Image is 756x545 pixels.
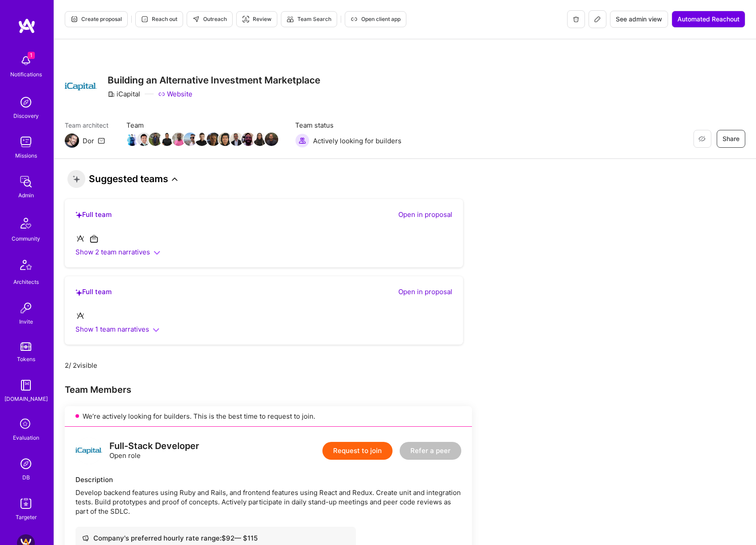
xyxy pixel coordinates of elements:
[71,15,122,23] span: Create proposal
[242,132,254,147] a: Team Member Avatar
[4,394,48,404] div: [DOMAIN_NAME]
[141,15,177,23] span: Reach out
[219,132,231,147] a: Team Member Avatar
[16,512,37,522] div: Targeter
[266,132,277,147] a: Team Member Avatar
[351,15,401,23] span: Open client app
[265,133,278,146] img: Team Member Avatar
[677,15,739,24] span: Automated Reachout
[161,132,173,147] a: Team Member Avatar
[83,136,94,146] div: Dor
[15,256,37,277] img: Architects
[21,342,31,351] img: tokens
[13,277,39,287] div: Architects
[15,212,37,234] img: Community
[17,52,35,70] img: bell
[295,121,401,130] span: Team status
[672,11,745,28] button: Automated Reachout
[135,11,183,27] button: Reach out
[322,442,393,460] button: Request to join
[65,406,472,427] div: We’re actively looking for builders. This is the best time to request to join.
[18,191,34,200] div: Admin
[75,212,82,218] i: icon StarsPurple
[616,15,662,24] span: See admin view
[89,234,100,244] i: icon WorkConnection
[17,376,35,394] img: guide book
[17,93,35,111] img: discovery
[67,170,178,188] h3: Suggested teams
[160,133,174,146] img: Team Member Avatar
[65,170,180,199] button: Suggested teams
[108,75,320,86] h3: Building an Alternative Investment Marketplace
[184,132,196,147] a: Team Member Avatar
[65,133,79,148] img: Team Architect
[75,289,82,296] i: icon StarsPurple
[400,442,461,460] button: Refer a peer
[75,234,86,244] i: icon ATeamGray
[22,473,30,482] div: DB
[65,384,472,395] div: Team Members
[242,133,255,146] img: Team Member Avatar
[158,89,192,99] a: Website
[10,70,42,79] div: Notifications
[108,89,140,99] div: iCapital
[196,132,208,147] a: Team Member Avatar
[723,134,739,143] span: Share
[65,361,97,370] p: 2 / 2 visible
[253,133,267,146] img: Team Member Avatar
[398,210,452,219] button: Open in proposal
[150,132,161,147] a: Team Member Avatar
[231,132,242,147] a: Team Member Avatar
[98,137,105,144] i: icon Mail
[207,133,220,146] img: Team Member Avatar
[698,135,706,142] i: icon EyeClosed
[17,495,35,512] img: Skill Targeter
[137,133,150,146] img: Team Member Avatar
[13,111,39,121] div: Discovery
[71,16,78,23] i: icon Proposal
[18,18,36,34] img: logo
[192,15,227,23] span: Outreach
[109,441,199,460] div: Open role
[75,210,112,219] p: Full team
[17,133,35,151] img: teamwork
[125,133,139,146] img: Team Member Avatar
[17,299,35,317] img: Invite
[230,133,243,146] img: Team Member Avatar
[109,441,199,451] div: Full-Stack Developer
[17,416,34,433] i: icon SelectionTeam
[75,287,112,296] p: Full team
[313,136,401,146] span: Actively looking for builders
[195,133,209,146] img: Team Member Avatar
[154,250,160,256] i: icon ArrowDownSecondary
[610,11,668,28] button: See admin view
[172,133,185,146] img: Team Member Avatar
[242,16,249,23] i: icon Targeter
[65,71,97,103] img: Company Logo
[149,133,162,146] img: Team Member Avatar
[75,325,159,334] button: Show 1 team narratives
[173,132,184,147] a: Team Member Avatar
[82,535,89,541] i: icon Cash
[28,52,35,59] span: 1
[345,11,406,27] button: Open client app
[236,11,277,27] button: Review
[108,91,115,98] i: icon CompanyGray
[75,475,461,484] div: Description
[12,234,40,243] div: Community
[75,311,86,321] i: icon ATeamGray
[17,455,35,473] img: Admin Search
[13,433,39,442] div: Evaluation
[295,133,309,148] img: Actively looking for builders
[15,151,37,160] div: Missions
[184,133,197,146] img: Team Member Avatar
[187,11,233,27] button: Outreach
[65,121,109,130] span: Team architect
[208,132,219,147] a: Team Member Avatar
[75,247,160,257] button: Show 2 team narratives
[126,121,277,130] span: Team
[717,130,745,148] button: Share
[138,132,150,147] a: Team Member Avatar
[65,11,128,27] button: Create proposal
[254,132,266,147] a: Team Member Avatar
